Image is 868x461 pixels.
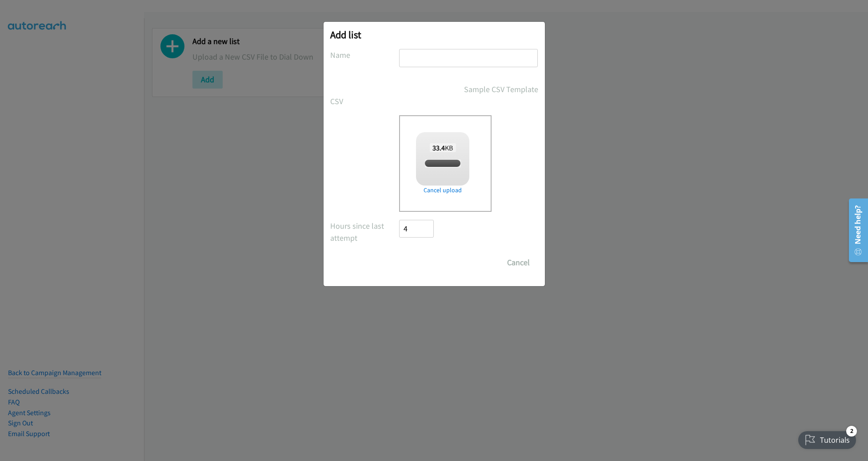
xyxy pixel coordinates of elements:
[330,220,400,244] label: Hours since last attempt
[843,195,868,266] iframe: Resource Center
[793,422,861,454] iframe: Checklist
[499,254,538,271] button: Cancel
[425,159,461,168] span: split_4(2).csv
[464,83,538,95] a: Sample CSV Template
[430,143,456,152] span: KB
[330,95,400,107] label: CSV
[330,28,538,41] h2: Add list
[416,186,469,195] a: Cancel upload
[432,143,445,152] strong: 33.4
[330,49,400,61] label: Name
